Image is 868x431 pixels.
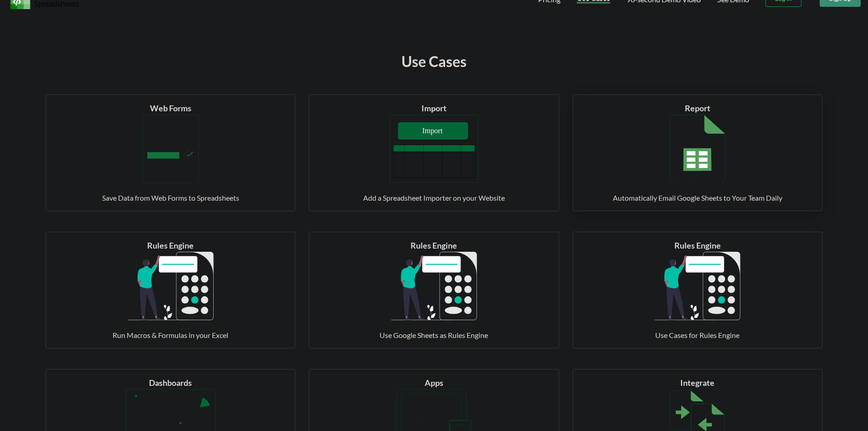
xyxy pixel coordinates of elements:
div: Apps [320,377,547,389]
div: Automatically Email Google Sheets to Your Team Daily [584,192,811,203]
div: Rules Engine [320,239,547,252]
div: Use Cases for Rules Engine [584,330,811,341]
div: Import [320,102,547,114]
div: Use Cases [243,51,625,73]
div: Save Data from Web Forms to Spreadsheets [57,192,284,203]
div: Use Google Sheets as Rules Engine [320,330,547,341]
img: Use Case [125,252,216,320]
img: Use Case [389,252,479,320]
img: Use Case [389,114,479,183]
div: Integrate [584,377,811,389]
img: Use Case [652,114,743,183]
div: Dashboards [57,377,284,389]
div: Rules Engine [57,239,284,252]
div: Web Forms [57,102,284,114]
img: Use Case [652,252,743,320]
img: Use Case [125,114,216,183]
div: Rules Engine [584,239,811,252]
div: Report [584,102,811,114]
div: Run Macros & Formulas in your Excel [57,330,284,341]
div: Add a Spreadsheet Importer on your Website [320,192,547,203]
